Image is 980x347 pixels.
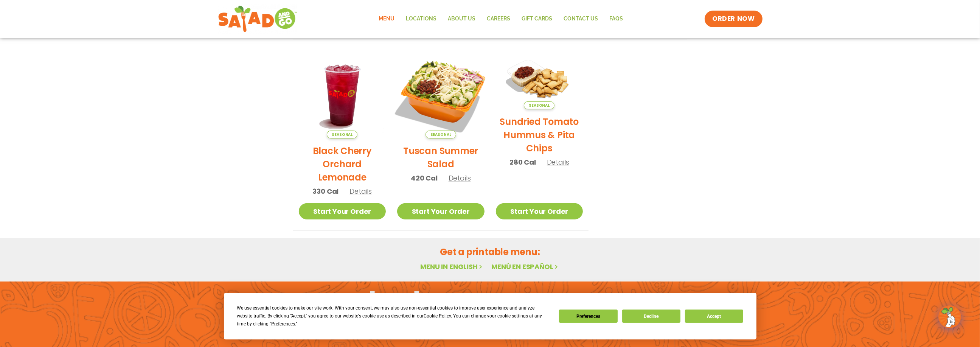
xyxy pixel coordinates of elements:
span: Details [449,173,471,183]
a: Start Your Order [496,203,583,219]
a: About Us [443,10,481,28]
a: Menu in English [420,262,484,271]
span: Details [349,187,372,196]
img: new-SAG-logo-768×292 [218,4,298,34]
div: Cookie Consent Prompt [224,293,756,339]
span: ORDER NOW [712,14,755,23]
h2: Tuscan Summer Salad [397,144,485,171]
a: Contact Us [558,10,604,28]
h2: Download the app [275,321,371,342]
a: Menu [373,10,401,28]
a: Locations [401,10,443,28]
div: We use essential cookies to make our site work. With your consent, we may also use non-essential ... [237,304,550,328]
img: Product photo for Sundried Tomato Hummus & Pita Chips [496,51,583,110]
span: Seasonal [426,131,456,138]
span: Cookie Policy [424,313,451,319]
a: Careers [481,10,516,28]
span: 420 Cal [411,173,438,183]
a: Start Your Order [397,203,485,219]
img: wpChatIcon [939,306,960,327]
span: Seasonal [524,101,554,109]
h2: Order online [DATE] [275,290,421,309]
span: 330 Cal [313,186,339,196]
h2: Black Cherry Orchard Lemonade [299,144,386,184]
span: Details [547,157,569,167]
span: Preferences [271,321,295,327]
a: Menú en español [491,262,559,271]
button: Accept [685,310,743,323]
button: Preferences [559,310,617,323]
span: Seasonal [327,131,357,138]
span: 280 Cal [509,157,536,167]
img: Product photo for Tuscan Summer Salad [390,44,492,146]
img: Product photo for Black Cherry Orchard Lemonade [299,51,386,139]
a: Start Your Order [299,203,386,219]
button: Decline [622,310,680,323]
a: ORDER NOW [705,11,762,27]
h2: Sundried Tomato Hummus & Pita Chips [496,115,583,155]
h2: Get a printable menu: [293,245,687,258]
a: FAQs [604,10,629,28]
a: GIFT CARDS [516,10,558,28]
nav: Menu [373,10,629,28]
